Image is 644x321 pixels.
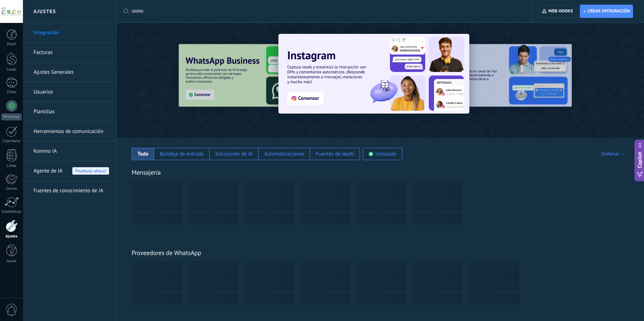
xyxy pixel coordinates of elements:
[636,152,643,168] span: Copilot
[580,5,633,18] button: Crear integración
[601,151,626,157] div: Ordenar
[34,102,109,122] a: Plantillas
[264,151,305,157] div: Automatizaciones
[34,62,109,82] a: Ajustes Generales
[160,151,204,157] div: Bandeja de entrada
[1,42,22,47] div: Panel
[215,151,253,157] div: Soluciones de IA
[23,102,116,122] li: Plantillas
[548,8,573,14] span: Web hooks
[1,114,22,120] div: WhatsApp
[179,44,329,107] img: Slide 3
[1,139,22,144] div: Calendario
[34,43,109,62] a: Facturas
[1,187,22,191] div: Correo
[23,161,116,181] li: Agente de IA
[588,8,630,14] span: Crear integración
[138,151,149,157] div: Todo
[375,151,396,157] div: Instalado
[34,161,62,181] span: Agente de IA
[1,90,22,95] div: Chats
[23,181,116,200] li: Fuentes de conocimiento de IA
[1,67,22,72] div: Leads
[23,82,116,102] li: Usuarios
[23,62,116,82] li: Ajustes Generales
[23,122,116,141] li: Herramientas de comunicación
[1,234,22,239] div: Ajustes
[34,161,109,181] a: Agente de IAPruébalo ahora!
[72,167,109,175] span: Pruébalo ahora!
[34,181,109,201] a: Fuentes de conocimiento de IA
[34,23,109,43] a: Integración
[1,164,22,168] div: Listas
[316,151,354,157] div: Fuentes de leads
[23,141,116,161] li: Kommo IA
[278,34,469,114] img: Slide 1
[34,141,109,161] a: Kommo IA
[1,210,22,214] div: Estadísticas
[132,249,201,257] a: Proveedores de WhatsApp
[34,82,109,102] a: Usuarios
[1,259,22,264] div: Ayuda
[34,122,109,141] a: Herramientas de comunicación
[539,5,576,18] button: Web hooks
[23,23,116,43] li: Integración
[23,43,116,62] li: Facturas
[132,168,161,176] a: Mensajería
[421,44,572,107] img: Slide 2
